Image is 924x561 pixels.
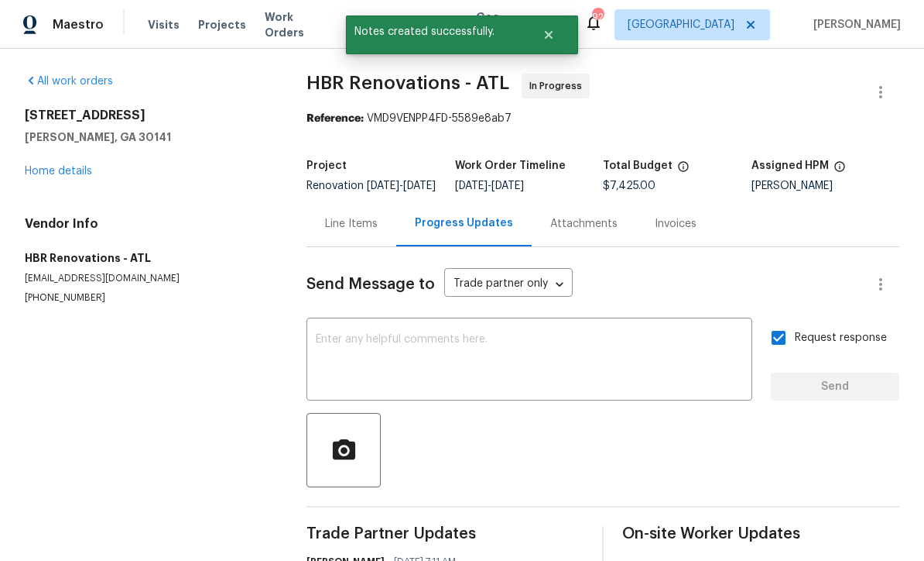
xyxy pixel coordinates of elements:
[198,17,246,33] span: Projects
[25,291,269,305] p: [PHONE_NUMBER]
[306,526,583,542] span: Trade Partner Updates
[306,111,899,126] div: VMD9VENPP4FD-5589e8ab7
[346,15,523,48] span: Notes created successfully.
[795,330,887,346] span: Request response
[833,160,846,181] span: The hpm assigned to this work order.
[523,19,574,50] button: Close
[455,160,566,171] h5: Work Order Timeline
[367,181,436,191] span: -
[529,78,588,94] span: In Progress
[550,216,618,232] div: Attachments
[807,17,901,33] span: [PERSON_NAME]
[367,181,399,191] span: [DATE]
[265,9,327,40] span: Work Orders
[25,76,113,87] a: All work orders
[306,181,436,191] span: Renovation
[306,160,347,171] h5: Project
[751,160,829,171] h5: Assigned HPM
[148,17,180,33] span: Visits
[325,216,378,232] div: Line Items
[306,277,435,292] span: Send Message to
[655,216,696,232] div: Invoices
[25,250,269,266] h5: HBR Renovations - ATL
[53,17,104,33] span: Maestro
[603,181,655,191] span: $7,425.00
[622,526,899,542] span: On-site Worker Updates
[603,160,672,171] h5: Total Budget
[628,17,734,33] span: [GEOGRAPHIC_DATA]
[751,181,900,191] div: [PERSON_NAME]
[491,181,524,191] span: [DATE]
[306,113,364,124] b: Reference:
[415,215,513,231] div: Progress Updates
[677,160,690,181] span: The total cost of line items that have been proposed by Opendoor. This sum includes line items th...
[455,181,488,191] span: [DATE]
[25,272,269,285] p: [EMAIL_ADDRESS][DOMAIN_NAME]
[25,129,269,145] h5: [PERSON_NAME], GA 30141
[25,216,269,232] h4: Vendor Info
[476,9,566,40] span: Geo Assignments
[444,272,573,298] div: Trade partner only
[455,181,524,191] span: -
[592,9,603,25] div: 92
[25,108,269,123] h2: [STREET_ADDRESS]
[25,166,92,177] a: Home details
[306,74,509,92] span: HBR Renovations - ATL
[403,181,436,191] span: [DATE]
